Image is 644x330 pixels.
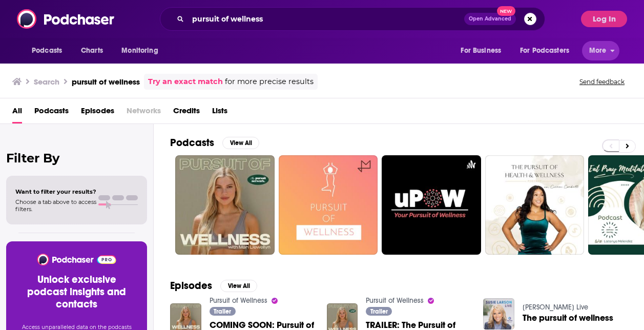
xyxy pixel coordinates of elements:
button: Log In [581,11,627,27]
button: open menu [25,41,75,60]
button: View All [222,137,259,149]
span: Trailer [370,308,388,315]
span: For Business [461,44,501,58]
button: View All [220,280,257,292]
a: Pursuit of Wellness [366,296,424,305]
h2: Episodes [170,279,212,292]
h3: pursuit of wellness [72,77,140,87]
span: Charts [81,44,103,58]
h2: Podcasts [170,136,214,149]
a: Try an exact match [148,76,223,88]
button: open menu [582,41,619,60]
span: Networks [127,102,161,123]
a: The pursuit of wellness [523,314,613,322]
a: Episodes [81,102,114,123]
h3: Search [34,77,59,87]
a: All [12,102,22,123]
img: Podchaser - Follow, Share and Rate Podcasts [17,9,115,29]
button: Send feedback [576,77,628,86]
span: Choose a tab above to access filters. [15,198,96,213]
button: open menu [453,41,514,60]
div: Search podcasts, credits, & more... [160,7,545,31]
a: Podcasts [34,102,69,123]
span: New [497,6,515,16]
a: Charts [74,41,109,60]
input: Search podcasts, credits, & more... [188,11,464,27]
button: open menu [114,41,171,60]
h2: Filter By [6,151,147,166]
span: Monitoring [121,44,158,58]
img: The pursuit of wellness [483,298,514,329]
span: More [589,44,607,58]
button: open menu [513,41,584,60]
span: For Podcasters [520,44,569,58]
span: Want to filter your results? [15,188,96,195]
a: Credits [173,102,200,123]
h3: Unlock exclusive podcast insights and contacts [18,274,135,311]
a: Susie Larson Live [523,303,588,312]
a: EpisodesView All [170,279,257,292]
img: Podchaser - Follow, Share and Rate Podcasts [36,254,117,265]
a: Lists [212,102,227,123]
span: for more precise results [225,76,314,88]
a: PodcastsView All [170,136,259,149]
button: Open AdvancedNew [464,13,516,25]
span: Podcasts [32,44,62,58]
span: Trailer [214,308,231,315]
span: Open Advanced [469,16,511,22]
a: Pursuit of Wellness [210,296,267,305]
